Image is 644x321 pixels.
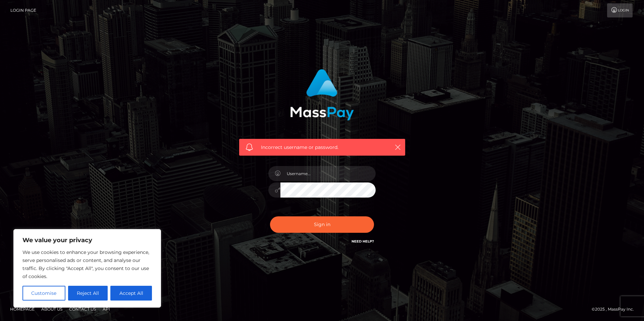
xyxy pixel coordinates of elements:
[270,216,374,233] button: Sign in
[22,248,152,280] p: We use cookies to enhance your browsing experience, serve personalised ads or content, and analys...
[110,286,152,301] button: Accept All
[13,229,161,308] div: We value your privacy
[10,3,36,17] a: Login Page
[66,304,99,314] a: Contact Us
[100,304,113,314] a: API
[39,304,65,314] a: About Us
[7,304,37,314] a: Homepage
[22,286,65,301] button: Customise
[68,286,108,301] button: Reject All
[280,166,376,181] input: Username...
[592,306,639,313] div: © 2025 , MassPay Inc.
[22,236,152,244] p: We value your privacy
[352,239,374,244] a: Need Help?
[290,69,354,120] img: MassPay Login
[261,144,383,151] span: Incorrect username or password.
[607,3,633,17] a: Login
